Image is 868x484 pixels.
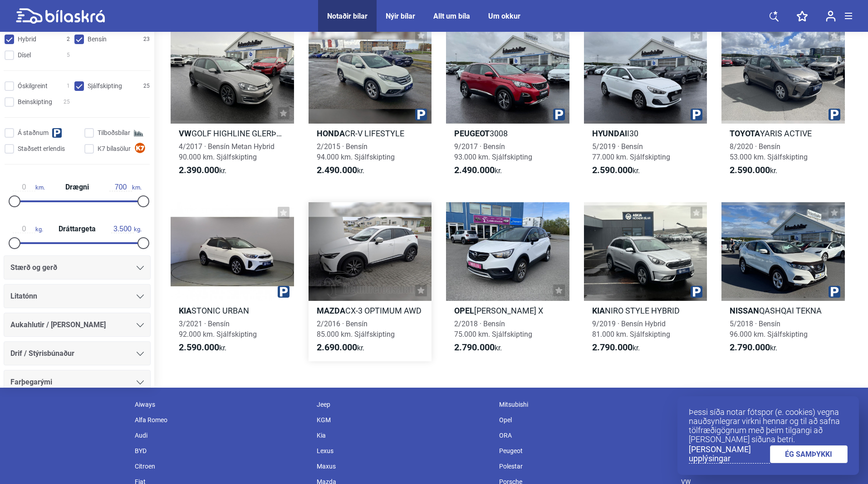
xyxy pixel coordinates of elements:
[312,459,495,474] div: Maxus
[495,428,677,443] div: ORA
[312,412,495,428] div: KGM
[143,35,150,44] span: 23
[677,397,859,412] div: Smart
[109,183,142,191] span: km.
[592,165,640,176] span: kr.
[721,305,845,316] h2: QASHQAI TEKNA
[386,12,415,20] a: Nýir bílar
[309,128,432,139] h2: CR-V LIFESTYLE
[130,443,313,459] div: BYD
[317,165,357,175] b: 2.490.000
[592,342,640,353] span: kr.
[454,129,490,138] b: Peugeot
[179,165,219,175] b: 2.390.000
[730,129,760,138] b: Toyota
[592,142,670,161] span: 5/2019 · Bensín 77.000 km. Sjálfskipting
[171,128,294,139] h2: GOLF HIGHLINE GLERÞAK METAN
[677,459,859,474] div: Volvo
[171,305,294,316] h2: STONIC URBAN
[730,319,808,339] span: 5/2018 · Bensín 96.000 km. Sjálfskipting
[770,445,848,463] a: ÉG SAMÞYKKI
[13,225,43,233] span: kg.
[13,183,45,191] span: km.
[312,443,495,459] div: Lexus
[10,261,57,274] span: Stærð og gerð
[584,305,707,316] h2: NIRO STYLE HYBRID
[433,12,470,20] a: Allt um bíla
[677,443,859,459] div: Toyota
[730,306,759,315] b: Nissan
[278,286,289,298] img: parking.png
[130,459,313,474] div: Citroen
[130,397,313,412] div: Aiways
[317,142,395,161] span: 2/2015 · Bensín 94.000 km. Sjálfskipting
[677,428,859,443] div: Tesla
[592,342,633,353] b: 2.790.000
[88,81,122,91] span: Sjálfskipting
[721,202,845,361] a: NissanQASHQAI TEKNA5/2018 · Bensín96.000 km. Sjálfskipting2.790.000kr.
[495,459,677,474] div: Polestar
[64,97,70,107] span: 25
[721,25,845,184] a: ToyotaYARIS ACTIVE8/2020 · Bensín53.000 km. Sjálfskipting2.590.000kr.
[592,319,670,339] span: 9/2019 · Bensín Hybrid 81.000 km. Sjálfskipting
[584,202,707,361] a: KiaNIRO STYLE HYBRID9/2019 · Bensín Hybrid81.000 km. Sjálfskipting2.790.000kr.
[592,306,605,315] b: Kia
[495,397,677,412] div: Mitsubishi
[18,144,65,154] span: Staðsett erlendis
[179,129,191,138] b: VW
[10,347,74,360] span: Drif / Stýrisbúnaður
[98,128,130,138] span: Tilboðsbílar
[10,376,52,389] span: Farþegarými
[446,202,569,361] a: Opel[PERSON_NAME] X2/2018 · Bensín75.000 km. Sjálfskipting2.790.000kr.
[454,306,474,315] b: Opel
[317,319,395,339] span: 2/2016 · Bensín 85.000 km. Sjálfskipting
[10,319,106,331] span: Aukahlutir / [PERSON_NAME]
[171,202,294,361] a: KiaSTONIC URBAN3/2021 · Bensín92.000 km. Sjálfskipting2.590.000kr.
[415,109,427,120] img: parking.png
[309,202,432,361] a: MazdaCX-3 OPTIMUM AWD2/2016 · Bensín85.000 km. Sjálfskipting2.690.000kr.
[179,142,275,161] span: 4/2017 · Bensín Metan Hybrid 90.000 km. Sjálfskipting
[317,306,345,315] b: Mazda
[18,97,52,107] span: Beinskipting
[18,81,48,91] span: Óskilgreint
[179,165,226,176] span: kr.
[67,81,70,91] span: 1
[312,397,495,412] div: Jeep
[67,50,70,60] span: 5
[454,142,532,161] span: 9/2017 · Bensín 93.000 km. Sjálfskipting
[691,109,702,120] img: parking.png
[10,290,37,303] span: Litatónn
[454,342,495,353] b: 2.790.000
[18,35,36,44] span: Hybrid
[327,12,368,20] a: Notaðir bílar
[317,165,364,176] span: kr.
[317,129,345,138] b: Honda
[88,35,107,44] span: Bensín
[446,128,569,139] h2: 3008
[730,165,777,176] span: kr.
[18,50,31,60] span: Dísel
[179,342,219,353] b: 2.590.000
[730,165,770,175] b: 2.590.000
[454,165,495,175] b: 2.490.000
[677,412,859,428] div: Suzuki
[829,286,840,298] img: parking.png
[829,109,840,120] img: parking.png
[730,342,770,353] b: 2.790.000
[488,12,520,20] div: Um okkur
[454,342,502,353] span: kr.
[111,225,142,233] span: kg.
[446,305,569,316] h2: [PERSON_NAME] X
[130,412,313,428] div: Alfa Romeo
[143,81,150,91] span: 25
[689,408,848,444] p: Þessi síða notar fótspor (e. cookies) vegna nauðsynlegrar virkni hennar og til að safna tölfræðig...
[495,412,677,428] div: Opel
[317,342,364,353] span: kr.
[721,128,845,139] h2: YARIS ACTIVE
[454,319,532,339] span: 2/2018 · Bensín 75.000 km. Sjálfskipting
[730,342,777,353] span: kr.
[691,286,702,298] img: parking.png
